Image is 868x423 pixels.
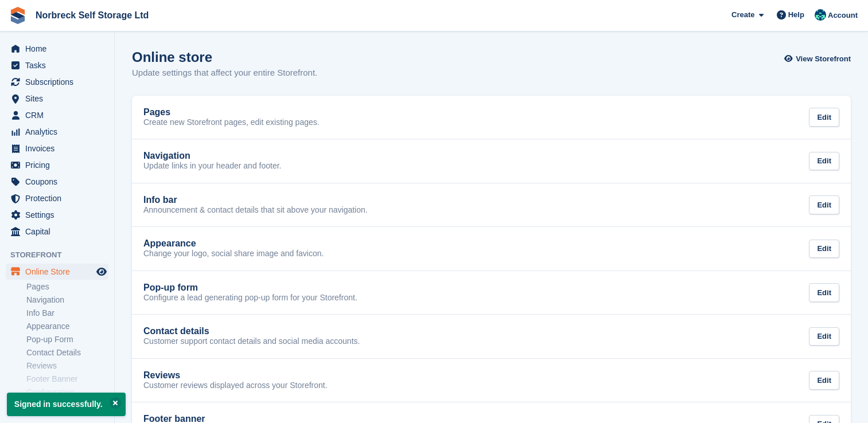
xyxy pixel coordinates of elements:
[6,264,108,280] a: menu
[132,271,851,315] a: Pop-up form Configure a lead generating pop-up form for your Storefront. Edit
[25,74,94,90] span: Subscriptions
[809,195,839,214] div: Edit
[25,57,94,73] span: Tasks
[132,227,851,271] a: Appearance Change your logo, social share image and favicon. Edit
[796,53,851,65] span: View Storefront
[26,295,108,305] a: Navigation
[26,361,108,371] a: Reviews
[809,152,839,171] div: Edit
[6,174,108,190] a: menu
[731,9,754,21] span: Create
[143,107,170,117] h2: Pages
[143,117,320,128] p: Create new Storefront pages, edit existing pages.
[6,224,108,240] a: menu
[828,10,858,21] span: Account
[6,107,108,123] a: menu
[25,41,94,57] span: Home
[26,308,108,319] a: Info Bar
[25,264,94,280] span: Online Store
[143,370,180,381] h2: Reviews
[809,371,839,390] div: Edit
[809,283,839,302] div: Edit
[25,91,94,107] span: Sites
[6,91,108,107] a: menu
[6,140,108,156] a: menu
[25,140,94,156] span: Invoices
[95,265,108,279] a: Preview store
[6,207,108,223] a: menu
[132,315,851,358] a: Contact details Customer support contact details and social media accounts. Edit
[143,238,196,249] h2: Appearance
[26,347,108,358] a: Contact Details
[25,124,94,140] span: Analytics
[25,107,94,123] span: CRM
[9,7,26,24] img: stora-icon-8386f47178a22dfd0bd8f6a31ec36ba5ce8667c1dd55bd0f319d3a0aa187defe.svg
[25,207,94,223] span: Settings
[143,326,209,336] h2: Contact details
[809,240,839,258] div: Edit
[6,57,108,73] a: menu
[815,9,826,21] img: Sally King
[10,249,114,261] span: Storefront
[25,174,94,190] span: Coupons
[26,281,108,292] a: Pages
[788,9,804,21] span: Help
[26,334,108,345] a: Pop-up Form
[132,359,851,402] a: Reviews Customer reviews displayed across your Storefront. Edit
[31,6,153,25] a: Norbreck Self Storage Ltd
[6,124,108,140] a: menu
[787,49,851,68] a: View Storefront
[7,393,126,416] p: Signed in successfully.
[132,49,317,65] h1: Online store
[26,374,108,385] a: Footer Banner
[132,183,851,227] a: Info bar Announcement & contact details that sit above your navigation. Edit
[143,293,357,303] p: Configure a lead generating pop-up form for your Storefront.
[143,249,324,259] p: Change your logo, social share image and favicon.
[132,139,851,183] a: Navigation Update links in your header and footer. Edit
[25,157,94,173] span: Pricing
[132,66,317,80] p: Update settings that affect your entire Storefront.
[6,157,108,173] a: menu
[143,336,360,347] p: Customer support contact details and social media accounts.
[6,41,108,57] a: menu
[143,205,368,216] p: Announcement & contact details that sit above your navigation.
[25,190,94,206] span: Protection
[132,96,851,139] a: Pages Create new Storefront pages, edit existing pages. Edit
[143,151,190,161] h2: Navigation
[6,74,108,90] a: menu
[809,108,839,127] div: Edit
[25,224,94,240] span: Capital
[143,283,198,293] h2: Pop-up form
[809,327,839,346] div: Edit
[143,161,282,171] p: Update links in your header and footer.
[6,190,108,206] a: menu
[143,195,177,205] h2: Info bar
[26,321,108,332] a: Appearance
[143,381,328,391] p: Customer reviews displayed across your Storefront.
